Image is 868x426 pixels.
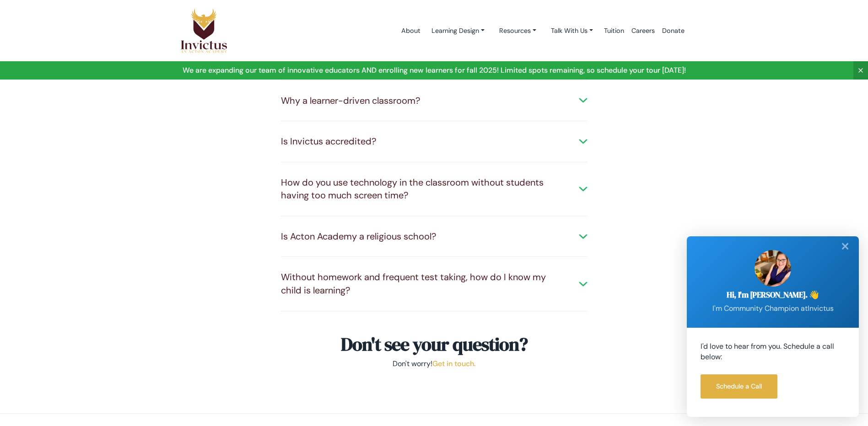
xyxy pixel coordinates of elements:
[701,341,845,362] p: I'd love to hear from you. Schedule a call below:
[432,359,475,368] a: Get in touch.
[281,135,588,148] div: Is Invictus accredited?
[544,22,600,39] a: Talk With Us
[267,359,601,369] p: Don't worry!
[398,11,424,50] a: About
[658,11,688,50] a: Donate
[281,230,588,243] div: Is Acton Academy a religious school?
[755,250,791,287] img: sarah.jpg
[701,374,777,399] a: Schedule a Call
[281,94,588,107] div: Why a learner-driven classroom?
[836,236,854,256] div: ✕
[701,290,845,300] h2: Hi, I'm [PERSON_NAME]. 👋
[267,333,601,355] h3: Don't see your question?
[600,11,628,50] a: Tuition
[628,11,658,50] a: Careers
[281,271,588,297] div: Without homework and frequent test taking, how do I know my child is learning?
[701,304,845,314] p: I'm Community Champion at
[808,304,834,313] span: Invictus
[492,22,544,39] a: Resources
[180,8,228,53] img: Logo
[281,176,588,202] div: How do you use technology in the classroom without students having too much screen time?
[424,22,492,39] a: Learning Design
